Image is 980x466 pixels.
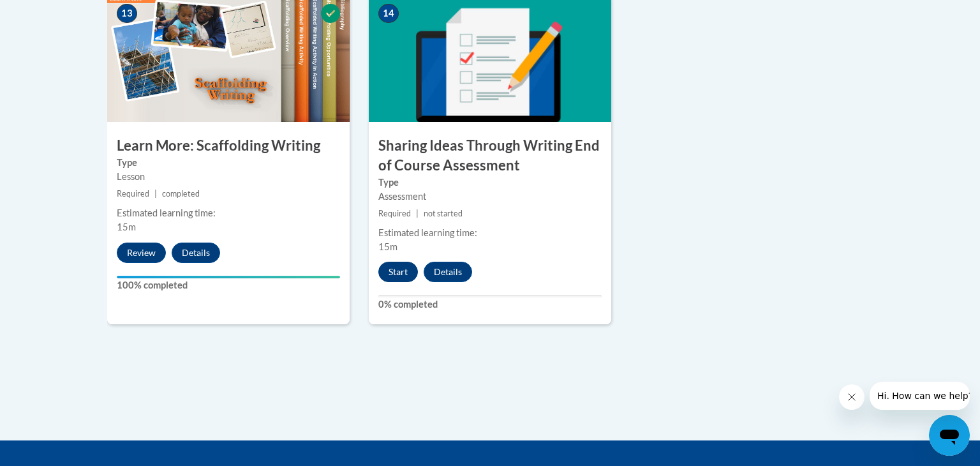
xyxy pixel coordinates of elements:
[378,226,602,240] div: Estimated learning time:
[117,156,340,170] label: Type
[117,189,149,199] span: Required
[378,190,602,204] div: Assessment
[424,262,472,282] button: Details
[172,243,220,263] button: Details
[162,189,200,199] span: completed
[117,243,166,263] button: Review
[8,9,103,19] span: Hi. How can we help?
[117,278,340,292] label: 100% completed
[117,222,136,232] span: 15m
[378,4,399,23] span: 14
[378,209,411,218] span: Required
[117,170,340,184] div: Lesson
[378,297,602,312] label: 0% completed
[107,136,350,156] h3: Learn More: Scaffolding Writing
[839,384,865,410] iframe: Close message
[117,4,137,23] span: 13
[117,276,340,278] div: Your progress
[378,262,418,282] button: Start
[416,209,419,218] span: |
[424,209,463,218] span: not started
[369,136,611,176] h3: Sharing Ideas Through Writing End of Course Assessment
[378,241,397,252] span: 15m
[378,176,602,190] label: Type
[117,206,340,220] div: Estimated learning time:
[870,382,970,410] iframe: Message from company
[929,415,970,456] iframe: Button to launch messaging window
[154,189,157,199] span: |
